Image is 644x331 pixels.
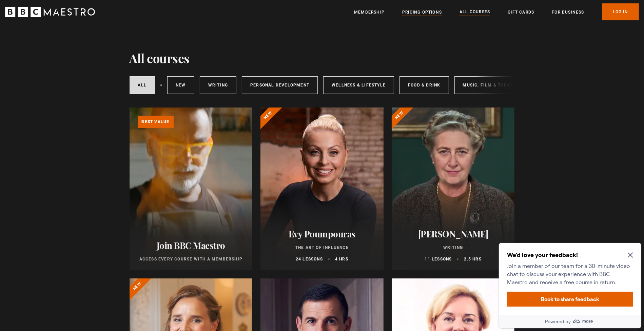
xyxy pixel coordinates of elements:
[400,245,507,251] p: Writing
[464,256,481,262] p: 2.5 hrs
[11,52,137,66] button: Book to share feedback
[260,108,384,270] a: Evy Poumpouras The Art of Influence 24 lessons 4 hrs New
[269,229,375,239] h2: Evy Poumpouras
[454,76,527,94] a: Music, Film & Theatre
[335,256,348,262] p: 4 hrs
[3,3,145,88] div: Optional study invitation
[130,76,155,94] a: All
[11,22,134,46] p: Join a member of our team for a 30-minute video chat to discuss your experience with BBC Maestro ...
[167,76,194,94] a: New
[392,108,515,270] a: [PERSON_NAME] Writing 11 lessons 2.5 hrs New
[602,3,639,20] a: Log In
[11,11,134,19] h2: We'd love your feedback!
[296,256,323,262] p: 24 lessons
[200,76,236,94] a: Writing
[399,76,449,94] a: Food & Drink
[138,116,174,128] p: Best value
[425,256,452,262] p: 11 lessons
[354,9,385,16] a: Membership
[242,76,318,94] a: Personal Development
[132,12,137,18] button: Close Maze Prompt
[354,3,639,20] nav: Primary
[323,76,394,94] a: Wellness & Lifestyle
[402,9,442,16] a: Pricing Options
[460,8,490,16] a: All Courses
[130,51,190,65] h1: All courses
[508,9,534,16] a: Gift Cards
[269,245,375,251] p: The Art of Influence
[400,229,507,239] h2: [PERSON_NAME]
[5,7,95,17] svg: BBC Maestro
[552,9,584,16] a: For business
[3,75,145,88] a: Powered by maze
